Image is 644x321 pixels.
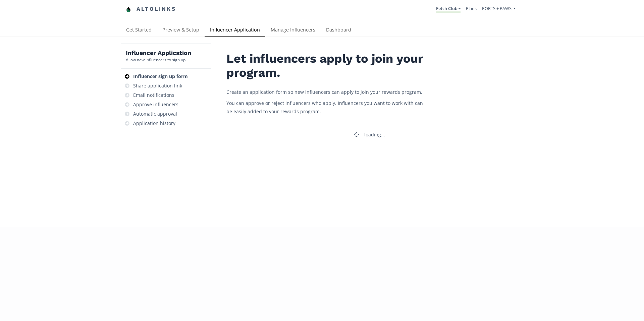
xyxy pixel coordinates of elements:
div: Application history [133,120,175,127]
img: favicon-32x32.png [126,7,131,12]
div: Approve influencers [133,101,178,108]
a: Plans [466,5,477,11]
a: Preview & Setup [157,24,205,37]
a: Manage Influencers [265,24,321,37]
a: Influencer Application [205,24,265,37]
p: Create an application form so new influencers can apply to join your rewards program. [226,88,428,96]
div: Allow new influencers to sign up [126,57,191,63]
div: Share application link [133,82,182,89]
a: Fetch Club [436,5,461,13]
a: PORTS + PAWS [482,5,516,13]
p: You can approve or reject influencers who apply. Influencers you want to work with can be easily ... [226,99,428,116]
a: Get Started [121,24,157,37]
h2: Let influencers apply to join your program. [226,52,428,80]
a: Dashboard [321,24,357,37]
div: loading... [364,131,385,138]
div: Automatic approval [133,111,177,117]
span: PORTS + PAWS [482,5,512,11]
a: Altolinks [126,4,176,15]
div: Influencer sign up form [133,73,188,80]
h5: Influencer Application [126,49,191,57]
div: Email notifications [133,92,174,99]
